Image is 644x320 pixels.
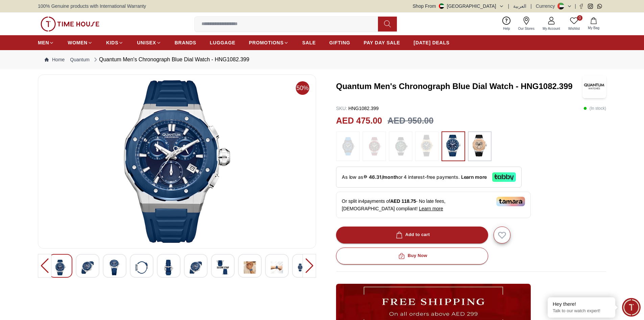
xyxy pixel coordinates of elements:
a: PROMOTIONS [249,37,289,49]
a: Whatsapp [597,4,602,9]
span: Wishlist [566,26,582,31]
span: | [508,3,509,9]
a: [DATE] DEALS [414,37,450,49]
button: Add to cart [336,227,488,243]
a: Quantum [70,56,90,63]
button: العربية [513,3,526,9]
span: PAY DAY SALE [364,39,400,46]
h3: AED 950.00 [387,114,433,127]
span: LUGGAGE [210,39,236,46]
img: Quantum Men's Black Dial Chronograph Watch - HNG1082.357 [81,260,94,275]
a: MEN [38,37,54,49]
nav: Breadcrumb [38,50,606,69]
div: Or split in 4 payments of - No late fees, [DEMOGRAPHIC_DATA] compliant! [336,192,531,218]
span: Our Stores [516,26,537,31]
span: SKU : [336,106,347,111]
img: ... [41,17,99,31]
a: GIFTING [329,37,350,49]
button: My Bag [584,16,603,32]
img: United Arab Emirates [439,3,444,9]
span: WOMEN [68,39,88,46]
a: Help [499,15,514,33]
p: Talk to our watch expert! [553,308,610,314]
span: KIDS [106,39,118,46]
div: Chat Widget [622,298,641,317]
img: Quantum Men's Black Dial Chronograph Watch - HNG1082.357 [136,260,148,275]
img: Quantum Men's Chronograph Blue Dial Watch - HNG1082.399 [582,74,606,98]
span: AED 118.75 [390,198,416,204]
p: HNG1082.399 [336,105,379,112]
img: Quantum Men's Black Dial Chronograph Watch - HNG1082.357 [163,260,175,275]
img: Quantum Men's Black Dial Chronograph Watch - HNG1082.357 [271,260,283,275]
a: Instagram [588,4,593,9]
span: PROMOTIONS [249,39,284,46]
img: ... [366,135,383,158]
div: Hey there! [553,301,610,307]
p: ( In stock ) [583,105,606,112]
img: Quantum Men's Black Dial Chronograph Watch - HNG1082.357 [217,260,229,275]
img: ... [471,135,488,156]
img: Tamara [496,197,525,206]
span: My Bag [585,25,602,30]
img: ... [339,135,356,158]
span: 100% Genuine products with International Warranty [38,3,146,9]
span: | [575,3,576,9]
span: Help [500,26,513,31]
button: Buy Now [336,248,488,264]
div: Buy Now [397,252,427,260]
img: Quantum Men's Black Dial Chronograph Watch - HNG1082.357 [109,260,121,275]
img: ... [445,135,462,156]
a: 0Wishlist [564,15,584,33]
span: | [530,3,532,9]
img: ... [392,135,409,158]
span: GIFTING [329,39,350,46]
h3: Quantum Men's Chronograph Blue Dial Watch - HNG1082.399 [336,81,582,92]
span: Learn more [419,206,443,211]
img: Quantum Men's Black Dial Chronograph Watch - HNG1082.357 [190,260,202,275]
a: KIDS [106,37,123,49]
span: 0 [577,15,582,21]
a: PAY DAY SALE [364,37,400,49]
span: SALE [302,39,316,46]
a: WOMEN [68,37,93,49]
img: Quantum Men's Black Dial Chronograph Watch - HNG1082.357 [244,260,256,275]
div: Add to cart [395,231,430,239]
span: 50% [296,81,309,95]
img: Quantum Men's Black Dial Chronograph Watch - HNG1082.357 [54,260,67,275]
a: SALE [302,37,316,49]
a: LUGGAGE [210,37,236,49]
img: Quantum Men's Black Dial Chronograph Watch - HNG1082.357 [298,260,310,275]
span: UNISEX [137,39,156,46]
button: Shop From[GEOGRAPHIC_DATA] [413,3,504,9]
a: BRANDS [175,37,196,49]
a: Home [45,56,65,63]
img: Quantum Men's Black Dial Chronograph Watch - HNG1082.357 [44,80,310,243]
div: Quantum Men's Chronograph Blue Dial Watch - HNG1082.399 [92,56,249,64]
a: Our Stores [514,15,539,33]
span: BRANDS [175,39,196,46]
span: [DATE] DEALS [414,39,450,46]
div: Currency [536,3,558,9]
a: Facebook [579,4,584,9]
h2: AED 475.00 [336,114,382,127]
img: ... [419,135,435,156]
span: MEN [38,39,49,46]
span: My Account [540,26,563,31]
a: UNISEX [137,37,161,49]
